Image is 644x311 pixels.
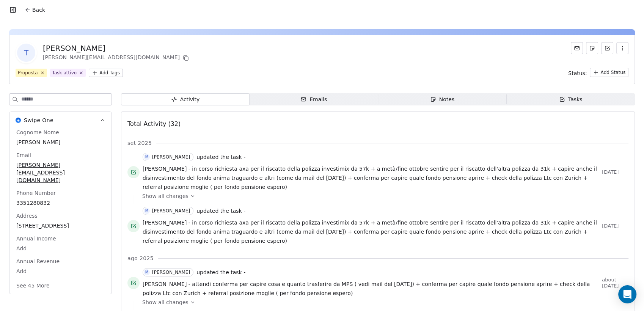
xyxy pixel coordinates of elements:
div: M [145,154,149,160]
span: Swipe One [24,116,53,124]
span: Email [15,151,33,159]
span: [PERSON_NAME] - in corso richiesta axa per il riscatto della polizza investimix da 57k + a metà/f... [143,220,597,244]
a: Show all changes [142,298,623,306]
div: [PERSON_NAME] [152,154,190,160]
span: Add [16,245,105,252]
div: Proposta [18,69,38,76]
span: ago 2025 [127,254,154,262]
span: about [DATE] [602,277,628,289]
div: [PERSON_NAME] [152,270,190,275]
span: [PERSON_NAME][EMAIL_ADDRESS][DOMAIN_NAME] [16,161,105,184]
span: [DATE] [602,169,628,175]
span: Address [15,212,39,220]
span: updated the task - [196,269,245,276]
a: Show all changes [142,192,623,200]
span: [PERSON_NAME] - in corso richiesta axa per il riscatto della polizza investimix da 57k + a metà/f... [143,166,597,190]
span: Total Activity (32) [127,120,181,127]
span: [PERSON_NAME] [16,138,105,146]
button: Add Tags [89,69,123,77]
span: updated the task - [196,153,245,161]
span: set 2025 [127,139,152,147]
a: [PERSON_NAME] - attendi conferma per capire cosa e quanto trasferire da MPS ( vedi mail del [DATE... [143,280,599,298]
button: See 45 More [12,279,54,292]
span: Status: [568,69,587,77]
span: Phone Number [15,189,57,197]
span: Show all changes [142,192,188,200]
span: Cognome Nome [15,129,61,136]
div: [PERSON_NAME] [43,43,190,53]
button: Swipe OneSwipe One [9,112,112,129]
span: 3351280832 [16,199,105,207]
button: Back [20,3,50,17]
div: [PERSON_NAME] [152,208,190,214]
span: Annual Revenue [15,258,61,265]
img: Swipe One [16,118,21,123]
div: Swipe OneSwipe One [9,129,112,294]
div: Task attivo [52,69,77,76]
span: Show all changes [142,298,188,306]
div: M [145,269,149,275]
div: Emails [300,96,327,104]
a: [PERSON_NAME] - in corso richiesta axa per il riscatto della polizza investimix da 57k + a metà/f... [143,218,599,245]
div: M [145,208,149,214]
a: [PERSON_NAME] - in corso richiesta axa per il riscatto della polizza investimix da 57k + a metà/f... [143,164,599,192]
span: T [17,44,35,62]
span: Annual Income [15,235,58,242]
span: updated the task - [196,207,245,215]
button: Add Status [590,68,628,77]
span: [STREET_ADDRESS] [16,222,105,229]
div: Open Intercom Messenger [618,285,636,303]
span: [PERSON_NAME] - attendi conferma per capire cosa e quanto trasferire da MPS ( vedi mail del [DATE... [143,281,590,296]
div: [PERSON_NAME][EMAIL_ADDRESS][DOMAIN_NAME] [43,53,190,63]
span: [DATE] [602,223,628,229]
span: Add [16,267,105,275]
div: Tasks [559,96,583,104]
span: Back [32,6,45,14]
div: Notes [430,96,454,104]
